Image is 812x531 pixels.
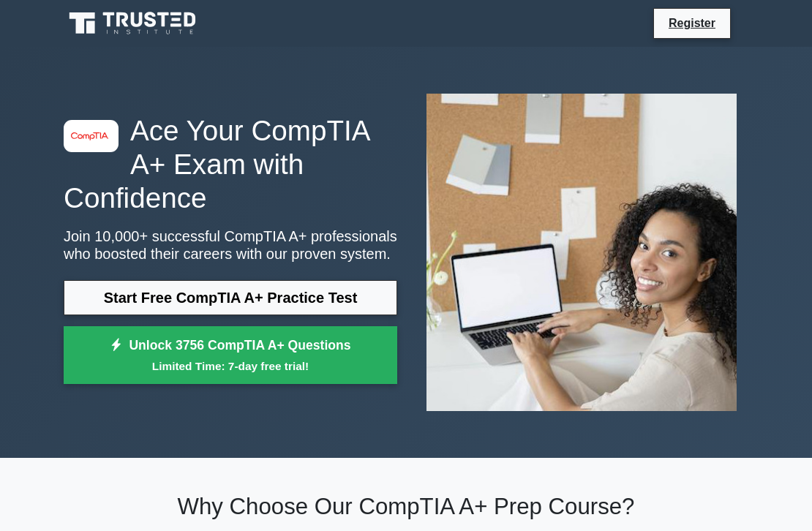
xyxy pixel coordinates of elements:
[64,114,397,216] h1: Ace Your CompTIA A+ Exam with Confidence
[660,14,724,32] a: Register
[64,493,748,520] h2: Why Choose Our CompTIA A+ Prep Course?
[64,326,397,385] a: Unlock 3756 CompTIA A+ QuestionsLimited Time: 7-day free trial!
[82,358,379,374] small: Limited Time: 7-day free trial!
[64,280,397,315] a: Start Free CompTIA A+ Practice Test
[64,227,397,263] p: Join 10,000+ successful CompTIA A+ professionals who boosted their careers with our proven system.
